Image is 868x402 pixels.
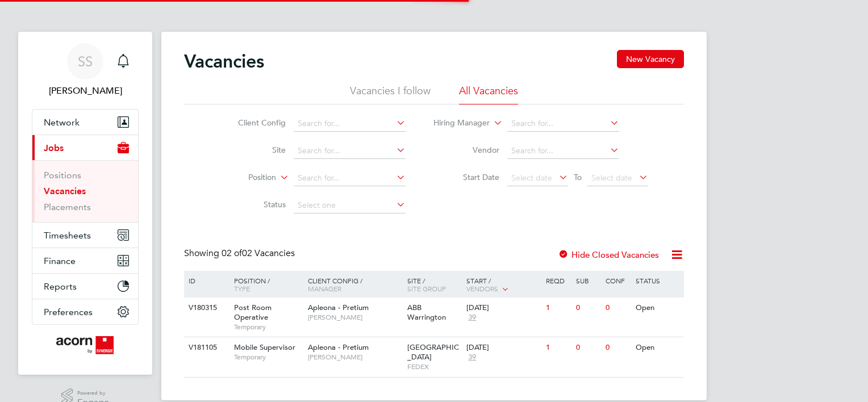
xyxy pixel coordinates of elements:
[77,388,109,398] span: Powered by
[558,249,659,260] label: Hide Closed Vacancies
[220,145,286,155] label: Site
[308,342,369,352] span: Apleona - Pretium
[570,170,585,185] span: To
[44,281,77,292] span: Reports
[617,50,684,68] button: New Vacancy
[407,284,446,293] span: Site Group
[44,256,76,266] span: Finance
[234,353,302,362] span: Temporary
[32,160,138,222] div: Jobs
[407,342,459,362] span: [GEOGRAPHIC_DATA]
[603,271,632,290] div: Conf
[294,116,406,132] input: Search for...
[511,173,552,183] span: Select date
[186,337,226,358] div: V181105
[44,186,86,196] a: Vacancies
[222,248,295,259] span: 02 Vacancies
[184,50,264,73] h2: Vacancies
[573,271,603,290] div: Sub
[234,323,302,332] span: Temporary
[543,337,573,358] div: 1
[466,303,540,313] div: [DATE]
[44,143,64,153] span: Jobs
[44,202,91,212] a: Placements
[603,298,632,319] div: 0
[32,110,138,135] button: Network
[434,145,499,155] label: Vendor
[507,143,619,159] input: Search for...
[44,230,91,241] span: Timesheets
[633,337,682,358] div: Open
[234,284,250,293] span: Type
[234,303,272,322] span: Post Room Operative
[404,271,464,298] div: Site /
[573,298,603,319] div: 0
[186,298,226,319] div: V180315
[32,135,138,160] button: Jobs
[234,342,295,352] span: Mobile Supervisor
[44,170,81,181] a: Positions
[32,336,139,354] a: Go to home page
[308,284,341,293] span: Manager
[434,172,499,182] label: Start Date
[507,116,619,132] input: Search for...
[56,336,115,354] img: acornpeople-logo-retina.png
[308,303,369,312] span: Apleona - Pretium
[32,223,138,248] button: Timesheets
[18,32,152,375] nav: Main navigation
[466,313,478,323] span: 39
[543,271,573,290] div: Reqd
[305,271,404,298] div: Client Config /
[294,143,406,159] input: Search for...
[220,118,286,128] label: Client Config
[32,248,138,273] button: Finance
[591,173,632,183] span: Select date
[633,271,682,290] div: Status
[44,117,80,128] span: Network
[32,274,138,299] button: Reports
[466,343,540,353] div: [DATE]
[226,271,305,298] div: Position /
[294,170,406,186] input: Search for...
[407,362,461,371] span: FEDEX
[222,248,242,259] span: 02 of
[294,198,406,213] input: Select one
[308,353,402,362] span: [PERSON_NAME]
[211,172,276,183] label: Position
[459,84,518,104] li: All Vacancies
[543,298,573,319] div: 1
[466,284,498,293] span: Vendors
[78,54,93,69] span: SS
[573,337,603,358] div: 0
[350,84,431,104] li: Vacancies I follow
[32,299,138,324] button: Preferences
[424,118,490,129] label: Hiring Manager
[220,199,286,210] label: Status
[633,298,682,319] div: Open
[44,307,93,317] span: Preferences
[466,353,478,362] span: 39
[308,313,402,322] span: [PERSON_NAME]
[32,84,139,98] span: Sally Smith
[186,271,226,290] div: ID
[32,43,139,98] a: SS[PERSON_NAME]
[464,271,543,299] div: Start /
[184,248,297,259] div: Showing
[407,303,446,322] span: ABB Warrington
[603,337,632,358] div: 0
